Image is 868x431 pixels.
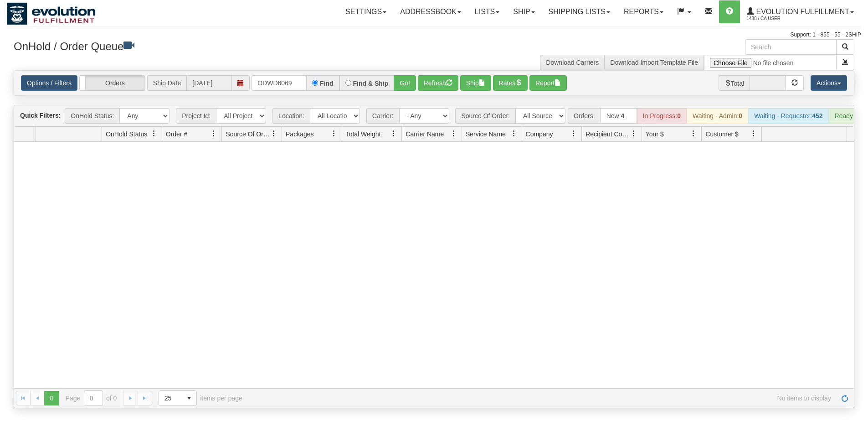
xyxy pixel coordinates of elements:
[686,126,701,141] a: Your $ filter column settings
[353,80,389,87] label: Find & Ship
[740,0,861,23] a: Evolution Fulfillment 1488 / CA User
[542,0,617,23] a: Shipping lists
[704,55,837,70] input: Import
[754,8,849,16] span: Evolution Fulfillment
[66,390,117,406] span: Page of 0
[80,76,145,90] label: Orders
[493,75,528,91] button: Rates
[418,75,458,91] button: Refresh
[446,126,462,141] a: Carrier Name filter column settings
[226,130,270,139] span: Source Of Order
[610,59,698,66] a: Download Import Template File
[646,130,664,139] span: Your $
[20,111,61,120] label: Quick Filters:
[836,39,854,55] button: Search
[176,108,216,124] span: Project Id:
[65,108,119,124] span: OnHold Status:
[393,0,468,23] a: Addressbook
[719,75,750,91] span: Total
[147,75,186,91] span: Ship Date
[164,394,176,403] span: 25
[468,0,506,23] a: Lists
[320,80,334,87] label: Find
[159,390,242,406] span: items per page
[182,391,196,405] span: select
[44,391,59,405] span: Page 0
[745,39,837,55] input: Search
[506,126,522,141] a: Service Name filter column settings
[7,2,96,25] img: logo1488.jpg
[812,112,822,119] strong: 452
[21,75,77,91] a: Options / Filters
[677,112,681,119] strong: 0
[705,130,738,139] span: Customer $
[837,391,852,405] a: Refresh
[586,130,630,139] span: Recipient Country
[166,130,187,139] span: Order #
[406,130,444,139] span: Carrier Name
[746,126,761,141] a: Customer $ filter column settings
[255,395,831,402] span: No items to display
[621,112,625,119] strong: 4
[601,108,637,124] div: New:
[394,75,416,91] button: Go!
[626,126,642,141] a: Recipient Country filter column settings
[566,126,581,141] a: Company filter column settings
[455,108,515,124] span: Source Of Order:
[159,390,197,406] span: Page sizes drop down
[637,108,687,124] div: In Progress:
[346,130,381,139] span: Total Weight
[14,105,854,127] div: grid toolbar
[266,126,282,141] a: Source Of Order filter column settings
[811,75,847,91] button: Actions
[617,0,670,23] a: Reports
[326,126,342,141] a: Packages filter column settings
[568,108,601,124] span: Orders:
[847,169,867,262] iframe: chat widget
[386,126,401,141] a: Total Weight filter column settings
[252,75,306,91] input: Order #
[366,108,399,124] span: Carrier:
[739,112,742,119] strong: 0
[106,130,147,139] span: OnHold Status
[687,108,748,124] div: Waiting - Admin:
[526,130,553,139] span: Company
[506,0,541,23] a: Ship
[206,126,221,141] a: Order # filter column settings
[529,75,567,91] button: Report
[146,126,162,141] a: OnHold Status filter column settings
[14,39,427,52] h3: OnHold / Order Queue
[460,75,491,91] button: Ship
[272,108,310,124] span: Location:
[7,31,861,39] div: Support: 1 - 855 - 55 - 2SHIP
[339,0,393,23] a: Settings
[466,130,506,139] span: Service Name
[286,130,313,139] span: Packages
[748,108,828,124] div: Waiting - Requester:
[546,59,599,66] a: Download Carriers
[747,14,815,23] span: 1488 / CA User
